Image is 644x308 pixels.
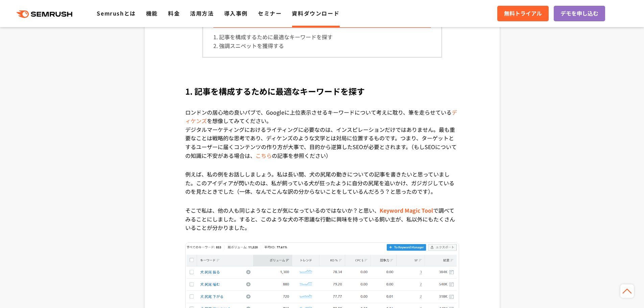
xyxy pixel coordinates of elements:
[292,9,339,17] a: 資料ダウンロード
[185,170,459,206] p: 例えば、私の例をお話ししましょう。私は長い間、犬の尻尾の動きについての記事を書きたいと思っていました。このアイディアが閃いたのは、私が飼っている犬が狂ったように自分の尻尾を追いかけ、ガジガジして...
[185,108,457,125] a: ディケンズ
[190,9,214,17] a: 活用方法
[146,9,158,17] a: 機能
[213,42,284,50] a: 2. 強調スニペットを獲得する
[380,206,433,214] a: Keyword Magic Tool
[560,9,598,18] span: デモを申し込む
[97,9,136,17] a: Semrushとは
[168,9,180,17] a: 料金
[185,85,459,98] h2: 1. 記事を構成するために最適なキーワードを探す
[504,9,542,18] span: 無料トライアル
[224,9,248,17] a: 導入事例
[497,6,549,21] a: 無料トライアル
[213,33,333,41] a: 1. 記事を構成するために最適なキーワードを探す
[258,9,282,17] a: セミナー
[256,151,272,160] a: こちら
[185,108,459,125] p: ロンドンの居心地の良いパブで、Googleに上位表示させるキーワードについて考えに耽り、筆を走らせている を想像してみてください。
[185,206,459,242] p: そこで私は、他の人も同じようなことが気になっているのではないか？と思い、 で調べてみることにしました。すると、このような犬の不思議な行動に興味を持っている飼い主が、私以外にもたくさんいることが分...
[554,6,605,21] a: デモを申し込む
[185,125,459,170] p: デジタルマーケティングにおけるライティングに必要なのは、インスピレーションだけではありません。最も重要なことは戦略的な思考であり、ディケンズのような文学とは対局に位置するものです。つまり、ターゲ...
